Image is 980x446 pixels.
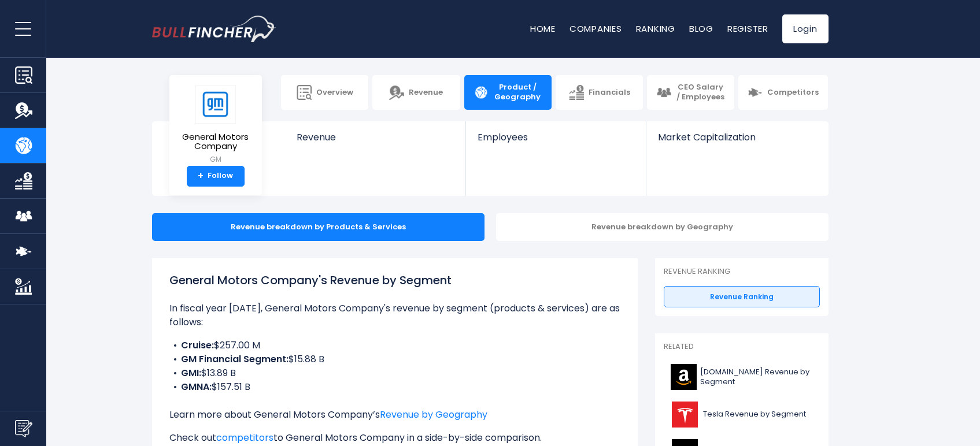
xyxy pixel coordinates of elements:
a: +Follow [187,166,245,187]
b: Cruise: [181,339,214,352]
a: Product / Geography [464,75,552,110]
a: Competitors [738,75,828,110]
p: Learn more about General Motors Company’s [169,408,620,422]
a: Revenue [372,75,460,110]
a: Employees [466,121,646,162]
span: General Motors Company [179,132,253,151]
span: Revenue [297,132,454,143]
a: Companies [569,23,622,35]
span: CEO Salary / Employees [676,83,725,102]
span: Tesla Revenue by Segment [703,410,806,419]
span: Market Capitalization [658,132,815,143]
a: Revenue Ranking [664,286,820,308]
a: CEO Salary / Employees [647,75,734,110]
img: bullfincher logo [152,16,276,42]
a: [DOMAIN_NAME] Revenue by Segment [664,361,820,393]
span: Overview [316,88,353,98]
strong: + [198,171,204,181]
li: $257.00 M [169,339,620,352]
a: Register [727,23,768,35]
img: AMZN logo [671,364,697,390]
a: Go to homepage [152,16,276,42]
h1: General Motors Company's Revenue by Segment [169,272,620,289]
div: Revenue breakdown by Geography [496,213,829,241]
li: $13.89 B [169,366,620,380]
a: Revenue [285,121,466,162]
a: Financials [556,75,643,110]
span: Revenue [409,88,443,98]
img: TSLA logo [671,402,700,428]
p: Check out to General Motors Company in a side-by-side comparison. [169,431,620,445]
li: $157.51 B [169,380,620,394]
b: GM Financial Segment: [181,352,289,366]
span: Employees [478,132,634,143]
p: Related [664,342,820,352]
small: GM [179,154,253,165]
a: Revenue by Geography [380,408,487,421]
span: Competitors [767,88,819,98]
span: Financials [589,88,630,98]
a: Login [782,14,829,43]
a: General Motors Company GM [178,84,253,166]
a: Blog [689,23,713,35]
span: Product / Geography [493,83,542,102]
a: competitors [216,431,273,444]
b: GMNA: [181,380,212,393]
a: Market Capitalization [646,121,827,162]
b: GMI: [181,366,201,380]
li: $15.88 B [169,352,620,366]
div: Revenue breakdown by Products & Services [152,213,485,241]
p: Revenue Ranking [664,267,820,277]
p: In fiscal year [DATE], General Motors Company's revenue by segment (products & services) are as f... [169,302,620,329]
a: Overview [281,75,368,110]
a: Ranking [636,23,675,35]
a: Tesla Revenue by Segment [664,399,820,430]
a: Home [530,23,556,35]
span: [DOMAIN_NAME] Revenue by Segment [700,367,813,387]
